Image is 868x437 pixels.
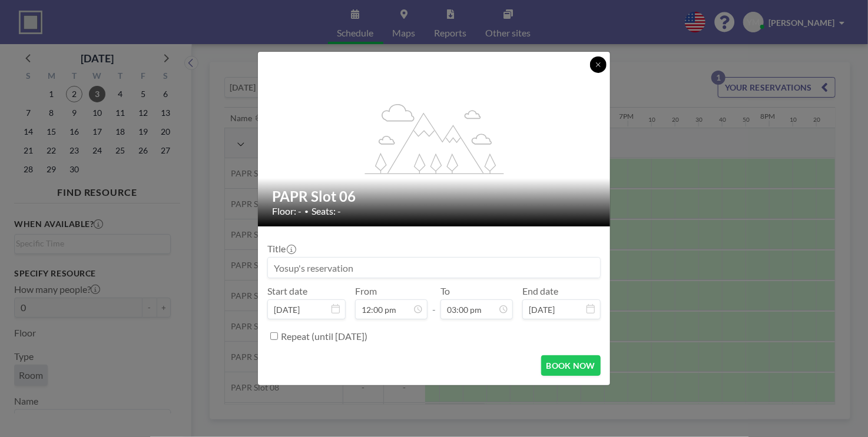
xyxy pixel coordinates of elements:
[304,207,309,216] span: •
[268,258,600,278] input: Yosup's reservation
[267,243,295,255] label: Title
[522,285,558,297] label: End date
[267,285,307,297] label: Start date
[432,289,436,315] span: -
[355,285,377,297] label: From
[312,205,341,217] span: Seats: -
[272,205,302,217] span: Floor: -
[272,188,597,205] h2: PAPR Slot 06
[541,355,601,376] button: BOOK NOW
[281,331,367,342] label: Repeat (until [DATE])
[440,285,450,297] label: To
[365,103,504,174] g: flex-grow: 1.2;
